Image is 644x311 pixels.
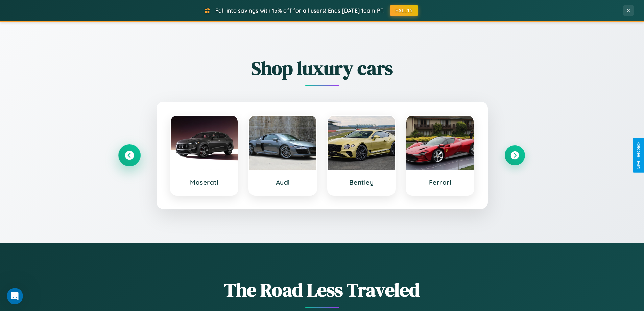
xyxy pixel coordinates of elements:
[413,178,467,186] h3: Ferrari
[335,178,388,186] h3: Bentley
[636,142,641,169] div: Give Feedback
[119,277,525,303] h1: The Road Less Traveled
[390,5,418,16] button: FALL15
[215,7,385,14] span: Fall into savings with 15% off for all users! Ends [DATE] 10am PT.
[7,288,23,304] iframe: Intercom live chat
[119,55,525,81] h2: Shop luxury cars
[256,178,310,186] h3: Audi
[177,178,231,186] h3: Maserati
